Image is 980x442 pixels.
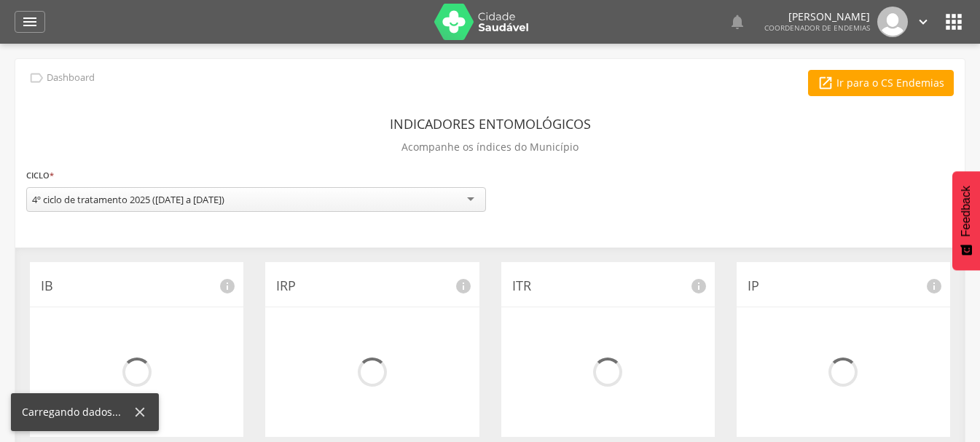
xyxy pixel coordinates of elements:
[512,277,704,296] p: ITR
[26,167,54,183] label: Ciclo
[952,171,980,270] button: Feedback - Mostrar pesquisa
[32,193,224,206] div: 4º ciclo de tratamento 2025 ([DATE] a [DATE])
[764,12,870,22] p: [PERSON_NAME]
[915,7,931,37] a: 
[28,70,44,86] i: 
[808,70,954,96] a: Ir para o CS Endemias
[729,7,746,37] a: 
[41,277,232,296] p: IB
[22,405,132,419] div: Carregando dados...
[390,111,591,137] header: Indicadores Entomológicos
[729,13,746,31] i: 
[915,14,931,30] i: 
[690,277,707,295] i: info
[47,72,95,84] p: Dashboard
[276,277,468,296] p: IRP
[401,137,579,157] p: Acompanhe os índices do Município
[942,10,965,33] i: 
[818,75,834,91] i: 
[455,277,472,295] i: info
[764,23,870,33] span: Coordenador de Endemias
[21,13,39,31] i: 
[925,277,943,295] i: info
[15,11,45,33] a: 
[219,277,236,295] i: info
[748,277,939,296] p: IP
[960,186,973,237] span: Feedback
